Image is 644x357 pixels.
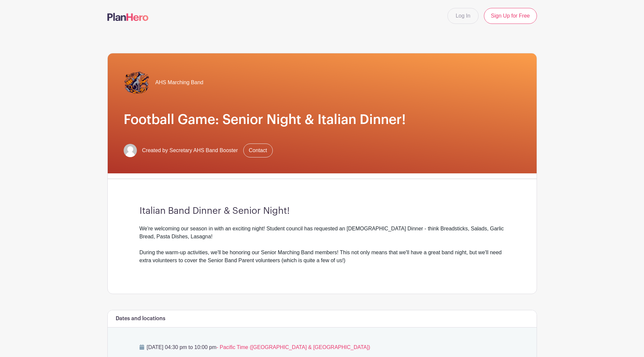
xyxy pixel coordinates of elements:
h1: Football Game: Senior Night & Italian Dinner! [124,112,521,128]
span: AHS Marching Band [155,79,204,87]
a: Sign Up for Free [484,8,537,24]
h3: Italian Band Dinner & Senior Night! [140,206,505,217]
span: Created by Secretary AHS Band Booster [142,147,238,154]
img: greyhoundsound-logo.png [124,69,150,96]
img: default-ce2991bfa6775e67f084385cd625a349d9dcbb7a52a09fb2fda1e96e2d18dcdb.png [124,144,137,157]
h6: Dates and locations [116,316,165,322]
img: logo-507f7623f17ff9eddc593b1ce0a138ce2505c220e1c5a4e2b4648c50719b7d32.svg [107,13,148,21]
span: - Pacific Time ([GEOGRAPHIC_DATA] & [GEOGRAPHIC_DATA]) [216,344,370,350]
a: Contact [243,144,273,157]
a: Log In [447,8,479,24]
div: We're welcoming our season in with an exciting night! Student council has requested an [DEMOGRAPH... [140,225,505,272]
p: [DATE] 04:30 pm to 10:00 pm [140,343,505,351]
